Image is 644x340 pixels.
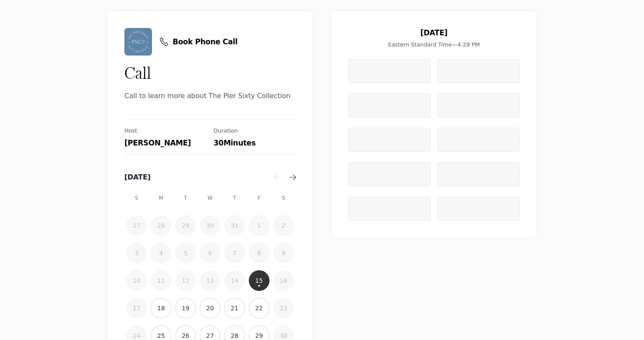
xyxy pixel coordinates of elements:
button: 7 [224,243,245,263]
time: 24 [133,331,141,340]
div: [DATE] [124,172,271,182]
button: 4 [151,243,171,263]
button: 18 [151,298,171,318]
time: 6 [208,249,212,257]
button: 12 [175,270,196,291]
button: 28 [151,215,171,236]
button: 9 [273,243,294,263]
time: 31 [231,221,238,230]
button: 17 [126,298,147,318]
time: 21 [231,304,238,312]
div: Host [124,127,207,135]
time: 5 [184,249,188,257]
div: M [151,188,171,208]
time: 12 [182,276,189,285]
button: 19 [175,298,196,318]
time: 29 [255,331,263,340]
button: 21 [224,298,245,318]
span: Eastern Standard Time — 4:29 PM [388,41,480,49]
div: S [126,188,147,208]
time: 27 [206,331,214,340]
time: 29 [182,221,189,230]
time: 20 [206,304,214,312]
time: 25 [157,331,165,340]
time: 9 [282,249,285,257]
time: 13 [206,276,214,285]
time: 28 [157,221,165,230]
time: 30 [206,221,214,230]
button: 1 [249,215,269,236]
button: 10 [126,270,147,291]
time: 4 [159,249,163,257]
button: 20 [200,298,220,318]
button: 30 [200,215,220,236]
time: 30 [280,331,288,340]
time: 14 [231,276,238,285]
button: 3 [126,243,147,263]
button: 15 [249,270,269,291]
time: 7 [232,249,236,257]
div: Duration [214,127,296,135]
button: 5 [175,243,196,263]
time: 1 [257,221,261,230]
time: 2 [282,221,285,230]
span: Call to learn more about The Pier Sixty Collection [124,90,296,102]
time: 27 [133,221,141,230]
button: 16 [273,270,294,291]
time: 19 [182,304,189,312]
span: Book Phone Call [173,37,238,46]
div: S [273,188,294,208]
time: 17 [133,304,141,312]
time: 18 [157,304,165,312]
time: 16 [280,276,288,285]
time: 23 [280,304,288,312]
button: 23 [273,298,294,318]
button: 8 [249,243,269,263]
time: 28 [231,331,238,340]
time: 26 [182,331,189,340]
button: 11 [151,270,171,291]
button: 29 [175,215,196,236]
time: 11 [157,276,165,285]
div: W [200,188,220,208]
img: Vendor Avatar [124,28,152,56]
button: 14 [224,270,245,291]
button: 6 [200,243,220,263]
button: 2 [273,215,294,236]
time: 15 [255,276,263,285]
button: 27 [126,215,147,236]
div: F [249,188,269,208]
div: T [224,188,245,208]
time: 10 [133,276,141,285]
time: 3 [135,249,139,257]
div: [PERSON_NAME] [124,138,207,148]
time: 22 [255,304,263,312]
button: 31 [224,215,245,236]
button: 22 [249,298,269,318]
span: [DATE] [420,28,447,37]
div: Call [124,62,296,83]
div: 30 Minutes [214,138,296,148]
button: 13 [200,270,220,291]
time: 8 [257,249,261,257]
div: T [175,188,196,208]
